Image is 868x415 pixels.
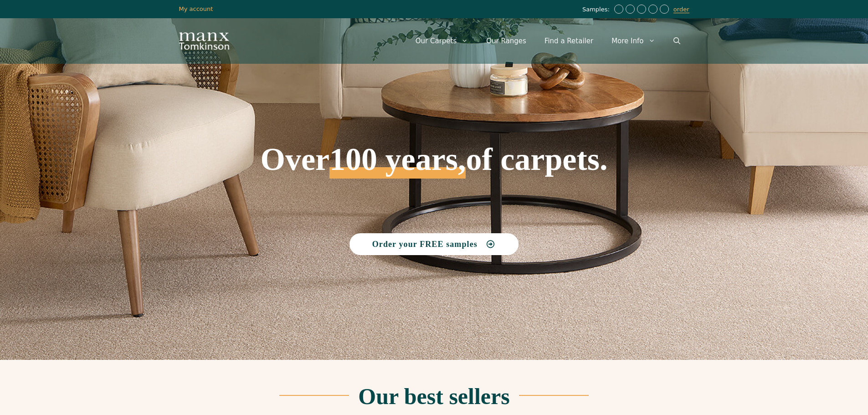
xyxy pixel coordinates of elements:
a: Open Search Bar [664,27,689,55]
a: Order your FREE samples [349,233,519,255]
a: Our Ranges [477,27,535,55]
span: 100 years, [329,151,466,179]
a: Our Carpets [406,27,478,55]
span: Samples: [582,6,612,14]
img: Manx Tomkinson [179,32,229,50]
a: More Info [602,27,664,55]
h2: Our best sellers [358,385,509,408]
a: order [673,6,689,13]
a: My account [179,5,213,12]
a: Find a Retailer [535,27,602,55]
span: Order your FREE samples [372,240,478,248]
h1: Over of carpets. [179,77,689,179]
nav: Primary [406,27,689,55]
